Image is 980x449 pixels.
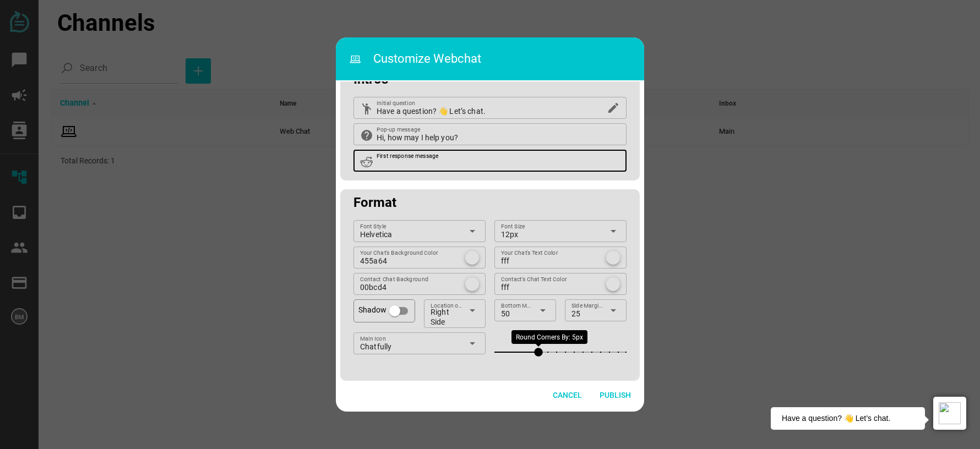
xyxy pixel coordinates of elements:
[466,225,479,238] i: arrow_drop_down
[377,123,620,145] input: Pop-up message
[933,397,966,430] div: Live Chat
[360,129,373,142] i: help
[360,229,392,239] span: Helvetica
[501,309,510,319] span: 50
[571,309,580,319] span: 25
[591,385,640,405] button: Publish
[360,102,373,116] i: emoji_people
[340,189,640,211] div: Format
[607,304,620,317] i: arrow_drop_down
[607,225,620,238] i: arrow_drop_down
[377,150,620,172] input: First response message
[360,247,462,269] input: Your Chat's Background Color
[431,307,462,327] span: Right Side
[501,229,519,239] span: 12px
[349,45,644,73] h3: Customize Webchat
[377,97,603,119] input: Initial question
[544,385,591,405] button: Cancel
[536,304,549,317] i: arrow_drop_down
[501,247,594,269] input: Your Chat's Text Color
[354,300,389,322] div: Shadow
[360,342,391,352] span: Chatfully
[553,388,582,402] span: Cancel
[466,304,479,317] i: arrow_drop_down
[771,407,925,430] div: Have a question? 👋 Let’s chat.
[516,333,583,341] span: Round Corners By: 5px
[607,101,620,114] i: edit
[600,388,631,402] span: Publish
[360,273,462,295] input: Contact Chat Background
[501,273,594,295] input: Contact's Chat Text Color
[466,337,479,350] i: arrow_drop_down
